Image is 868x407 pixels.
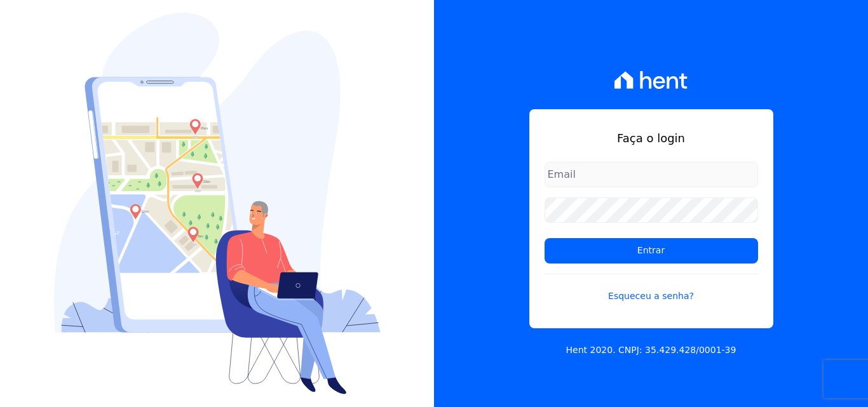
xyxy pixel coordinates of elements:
h1: Faça o login [545,130,758,147]
p: Hent 2020. CNPJ: 35.429.428/0001-39 [566,344,736,357]
img: Login [54,13,381,394]
input: Entrar [545,238,758,264]
a: Esqueceu a senha? [545,274,758,303]
input: Email [545,162,758,187]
